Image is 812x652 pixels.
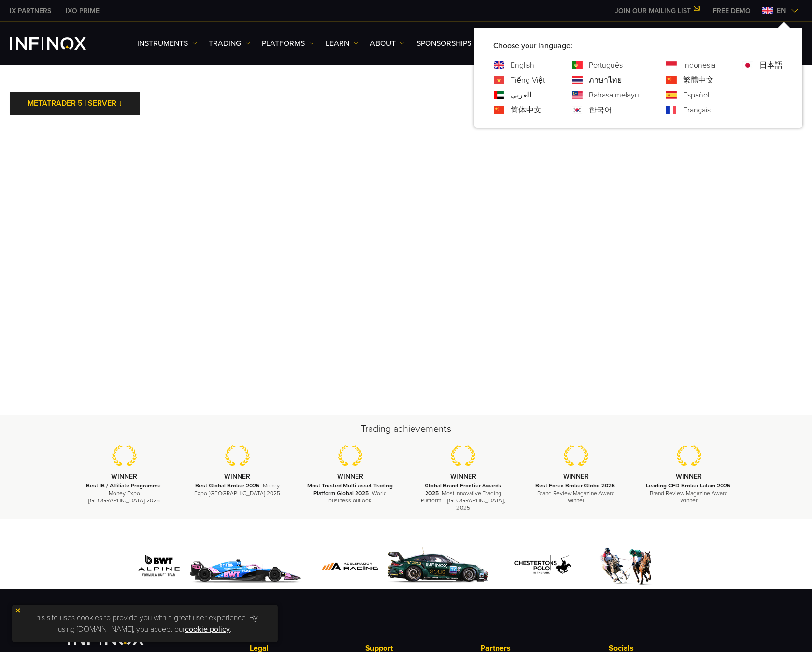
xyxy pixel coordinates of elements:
[511,104,542,116] a: Language
[535,482,615,489] strong: Best Forex Broker Globe 2025
[684,59,716,71] a: Language
[306,482,395,504] p: - World business outlook
[111,472,137,481] strong: WINNER
[17,610,273,638] p: This site uses cookies to provide you with a great user experience. By using [DOMAIN_NAME], you a...
[684,104,711,116] a: Language
[589,104,613,116] a: Language
[419,482,508,512] p: - Most Innovative Trading Platform – [GEOGRAPHIC_DATA], 2025
[262,38,314,49] a: PLATFORMS
[370,38,405,49] a: ABOUT
[684,74,714,86] a: Language
[10,92,140,115] a: METATRADER 5 | SERVER ↓
[563,472,589,481] strong: WINNER
[3,6,59,16] a: INFINOX
[450,472,476,481] strong: WINNER
[14,607,21,614] img: yellow close icon
[589,89,640,101] a: Language
[684,89,710,101] a: Language
[589,74,622,86] a: Language
[511,89,532,101] a: Language
[307,482,393,496] strong: Most Trusted Multi-asset Trading Platform Global 2025
[209,38,250,49] a: TRADING
[676,472,702,481] strong: WINNER
[511,59,535,71] a: Language
[68,422,744,436] h2: Trading achievements
[494,40,783,52] p: Choose your language:
[185,624,230,634] a: cookie policy
[10,37,109,50] a: INFINOX Logo
[646,482,730,489] strong: Leading CFD Broker Latam 2025
[511,74,545,86] a: Language
[760,59,783,71] a: Language
[326,38,358,49] a: Learn
[193,482,282,497] p: - Money Expo [GEOGRAPHIC_DATA] 2025
[80,482,169,504] p: - Money Expo [GEOGRAPHIC_DATA] 2025
[195,482,259,489] strong: Best Global Broker 2025
[224,472,250,481] strong: WINNER
[138,38,197,49] a: Instruments
[706,6,758,16] a: INFINOX MENU
[337,472,363,481] strong: WINNER
[425,482,501,496] strong: Global Brand Frontier Awards 2025
[59,6,107,16] a: INFINOX
[589,59,623,71] a: Language
[773,5,791,16] span: en
[532,482,621,504] p: - Brand Review Magazine Award Winner
[644,482,733,504] p: - Brand Review Magazine Award Winner
[417,38,472,49] a: SPONSORSHIPS
[608,7,706,15] a: JOIN OUR MAILING LIST
[86,482,161,489] strong: Best IB / Affiliate Programme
